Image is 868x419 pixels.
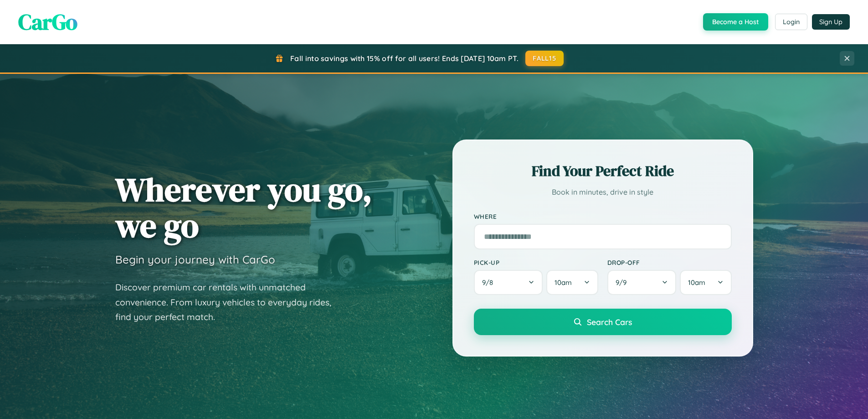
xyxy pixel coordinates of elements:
[482,278,498,287] span: 9 / 8
[474,309,732,335] button: Search Cars
[555,278,572,287] span: 10am
[546,270,598,295] button: 10am
[525,51,564,66] button: FALL15
[474,212,732,220] label: Where
[703,13,768,31] button: Become a Host
[474,161,732,181] h2: Find Your Perfect Ride
[607,259,732,266] label: Drop-off
[474,259,598,266] label: Pick-up
[474,270,543,295] button: 9/8
[812,14,850,30] button: Sign Up
[115,171,372,243] h1: Wherever you go, we go
[290,54,519,63] span: Fall into savings with 15% off for all users! Ends [DATE] 10am PT.
[775,14,807,30] button: Login
[616,278,631,287] span: 9 / 9
[587,317,632,327] span: Search Cars
[18,7,77,37] span: CarGo
[680,270,731,295] button: 10am
[115,280,343,325] p: Discover premium car rentals with unmatched convenience. From luxury vehicles to everyday rides, ...
[474,186,732,199] p: Book in minutes, drive in style
[115,253,275,266] h3: Begin your journey with CarGo
[607,270,677,295] button: 9/9
[688,278,705,287] span: 10am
